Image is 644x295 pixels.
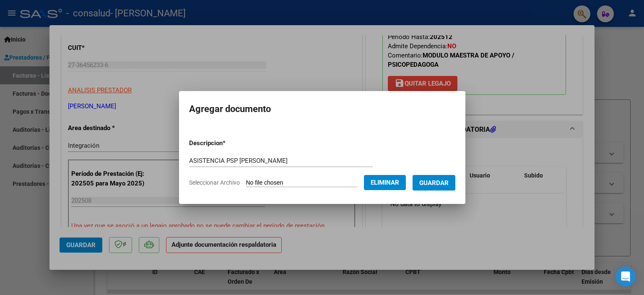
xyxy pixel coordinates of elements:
button: Guardar [413,175,455,191]
p: Descripcion [189,138,269,148]
button: Eliminar [364,175,406,190]
span: Guardar [419,179,449,187]
h2: Agregar documento [189,101,455,117]
span: Seleccionar Archivo [189,179,240,186]
div: Open Intercom Messenger [615,266,636,287]
span: Eliminar [371,179,399,186]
